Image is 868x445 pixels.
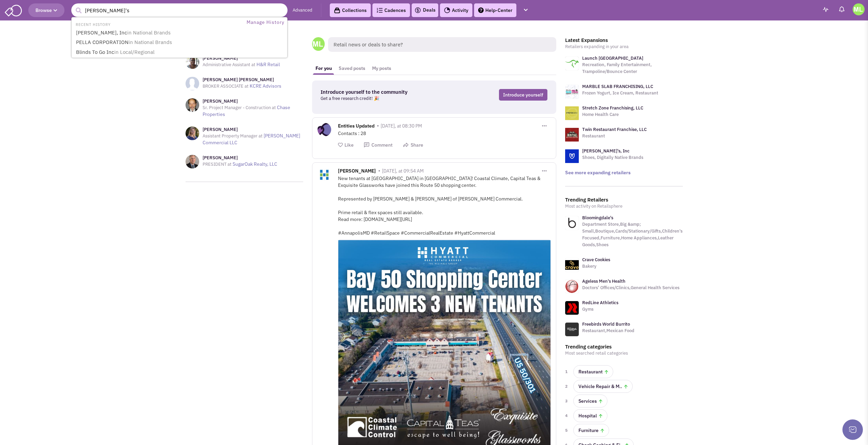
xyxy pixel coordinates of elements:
img: logo [565,57,579,70]
h3: Introduce yourself to the community [321,89,450,95]
img: logo [565,85,579,99]
a: Chase Properties [203,104,290,117]
h3: Latest Expansions [565,37,683,43]
span: Like [344,142,354,148]
a: Help-Center [474,3,516,17]
input: Search [71,3,288,17]
a: [PERSON_NAME], Incin National Brands [74,28,286,38]
img: logo [565,149,579,163]
img: Cadences_logo.png [377,8,383,13]
span: [PERSON_NAME] [338,168,376,176]
a: Introduce yourself [499,89,547,101]
div: New tenants at [GEOGRAPHIC_DATA] in [GEOGRAPHIC_DATA]! Coastal Climate, Capital Teas & Exquisite ... [338,175,551,236]
a: Activity [440,3,472,17]
span: 1 [565,368,569,375]
h3: [PERSON_NAME] [PERSON_NAME] [203,77,281,83]
a: Deals [414,6,436,14]
a: Blinds To Go Incin Local/Regional [74,48,286,57]
p: Most searched retail categories [565,350,683,357]
a: SugarOak Realty, LLC [233,161,277,167]
span: Entities Updated [338,123,374,131]
p: Restaurant,Mexican Food [582,327,634,334]
h3: Trending categories [565,344,683,350]
span: Sr. Project Manager - Construction at [203,105,276,110]
a: RedLine Athletics [582,300,618,306]
span: [DATE], at 08:30 PM [381,123,422,129]
div: Contacts : 28 [338,130,551,137]
span: 3 [565,398,569,404]
a: Collections [330,3,371,17]
p: Most activity on Retailsphere [565,203,683,210]
a: Cadences [372,3,410,17]
span: in Local/Regional [114,49,155,55]
img: Activity.png [444,7,450,13]
a: Restaurant [573,365,613,378]
a: Advanced [293,7,312,14]
img: logo [565,128,579,142]
p: Frozen Yogurt, Ice Cream, Restaurant [582,90,658,97]
img: www.cravecookies.com [565,258,579,272]
a: KCRE Advisors [250,83,281,89]
span: 4 [565,412,569,419]
a: Bloomingdale's [582,215,613,221]
a: Manage History [245,18,286,27]
a: [PERSON_NAME]'s, Inc [582,148,630,154]
button: Comment [364,142,393,148]
h3: [PERSON_NAME] [203,98,303,104]
img: icon-collection-lavender-black.svg [334,7,340,14]
a: [PERSON_NAME] Commercial LLC [203,133,300,146]
a: Stretch Zone Franchising, LLC [582,105,643,111]
a: Freebirds World Burrito [582,321,630,327]
span: 5 [565,427,569,434]
h3: [PERSON_NAME] [203,127,303,133]
p: Retailers expanding in your area [565,43,683,50]
a: Crave Cookies [582,257,610,263]
img: logo [565,106,579,120]
p: Doctors’ Offices/Clinics,General Health Services [582,284,679,291]
h3: [PERSON_NAME] [203,155,277,161]
p: Restaurant [582,133,647,139]
a: Saved posts [335,62,369,75]
span: in National Brands [127,29,171,36]
span: in National Brands [129,39,172,45]
li: RECENT HISTORY [72,20,113,28]
a: Launch [GEOGRAPHIC_DATA] [582,55,643,61]
span: 2 [565,383,569,390]
img: NoImageAvailable1.jpg [186,77,199,90]
a: Ageless Men's Health [582,278,626,284]
a: My posts [369,62,395,75]
img: SmartAdmin [5,3,22,16]
button: Browse [28,3,64,17]
span: [DATE], at 09:54 AM [382,168,424,174]
img: icon-deals.svg [414,6,421,14]
p: Gyms [582,306,618,313]
h3: [PERSON_NAME] [203,55,280,61]
a: H&R Retail [256,61,280,68]
img: Michael Leon [853,3,865,15]
span: Browse [35,7,57,13]
a: Furniture [573,424,609,437]
button: Share [403,142,423,148]
a: Services [573,395,607,407]
p: Shoes, Digitally Native Brands [582,154,643,161]
span: BROKER ASSOCIATE at [203,83,249,89]
p: Home Health Care [582,111,643,118]
a: Hospital [573,409,607,422]
a: PELLA CORPORATIONin National Brands [74,38,286,47]
h3: Trending Retailers [565,197,683,203]
p: Department Store,Big &amp; Small,Boutique,Cards/Stationary/Gifts,Children's Focused,Furniture,Hom... [582,221,683,248]
span: PRESIDENT at [203,161,232,167]
span: Retail news or deals to share? [328,37,556,52]
button: Like [338,142,354,148]
a: Vehicle Repair & M.. [573,380,633,393]
span: Assistant Property Manager at [203,133,263,139]
img: help.png [478,8,484,13]
a: For you [312,62,335,75]
p: Bakery [582,263,610,270]
p: Get a free research credit! 🎉 [321,95,450,102]
p: Recreation, Family Entertainment, Trampoline/Bounce Center [582,61,683,75]
a: MARBLE SLAB FRANCHISING, LLC [582,84,653,89]
a: See more expanding retailers [565,169,631,176]
span: Administrative Assistant at [203,62,255,68]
